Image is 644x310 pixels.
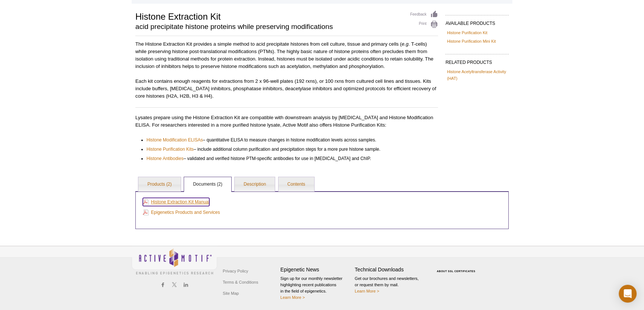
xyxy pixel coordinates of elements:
a: Privacy Policy [221,265,250,277]
h2: acid precipitate histone proteins while preserving modifications [135,23,403,30]
h4: Technical Downloads [355,267,425,273]
a: Learn More > [280,295,305,300]
a: Learn More > [355,289,379,293]
a: ABOUT SSL CERTIFICATES [437,270,476,273]
a: Site Map [221,288,241,299]
a: Feedback [410,10,438,19]
li: – include additional column purification and precipitation steps for a more pure histone sample. [146,144,431,153]
a: Epigenetics Products and Services [143,208,220,216]
a: Histone Extraction Kit Manual [143,198,209,206]
h4: Epigenetic News [280,267,351,273]
a: Terms & Conditions [221,277,260,288]
a: Histone Purification Mini Kit [447,38,496,45]
li: – quantitative ELISA to measure changes in histone modification levels across samples. [146,136,431,144]
a: Histone Antibodies [146,155,183,162]
a: Histone Purification Kits [146,146,194,153]
a: Products (2) [138,177,180,192]
h2: AVAILABLE PRODUCTS [445,15,509,28]
a: Histone Acetyltransferase Activity (HAT) [447,68,507,82]
p: The Histone Extraction Kit provides a simple method to acid precipitate histones from cell cultur... [135,40,438,70]
h1: Histone Extraction Kit [135,10,403,22]
a: Contents [278,177,314,192]
p: Sign up for our monthly newsletter highlighting recent publications in the field of epigenetics. [280,275,351,301]
h2: RELATED PRODUCTS [445,54,509,67]
p: Each kit contains enough reagents for extractions from 2 x 96-well plates (192 rxns), or 100 rxns... [135,78,438,100]
table: Click to Verify - This site chose Symantec SSL for secure e-commerce and confidential communicati... [429,259,485,275]
em: e.g [402,41,408,47]
a: Histone Modification ELISAs [146,136,203,144]
a: Description [235,177,275,192]
a: Print [410,20,438,29]
div: Open Intercom Messenger [619,285,637,303]
a: Documents (2) [184,177,231,192]
li: – validated and verified histone PTM-specific antibodies for use in [MEDICAL_DATA] and ChIP. [146,153,431,162]
p: Get our brochures and newsletters, or request them by mail. [355,275,425,294]
img: Active Motif, [132,246,217,276]
p: Lysates prepare using the Histone Extraction Kit are compatible with downstream analysis by [MEDI... [135,114,438,129]
a: Histone Purification Kit [447,29,487,36]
